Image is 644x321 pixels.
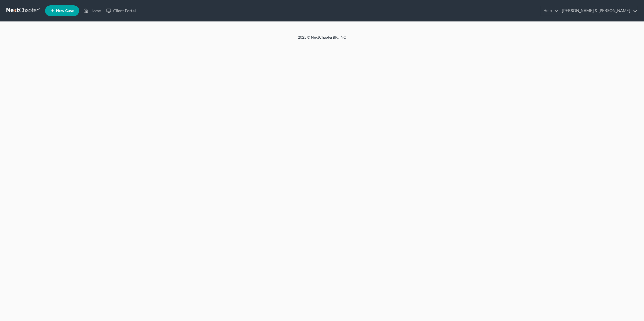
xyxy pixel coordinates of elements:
a: [PERSON_NAME] & [PERSON_NAME] [559,6,637,16]
a: Help [541,6,559,16]
div: 2025 © NextChapterBK, INC [169,35,475,44]
a: Client Portal [104,6,138,16]
a: Home [81,6,104,16]
new-legal-case-button: New Case [45,5,79,16]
